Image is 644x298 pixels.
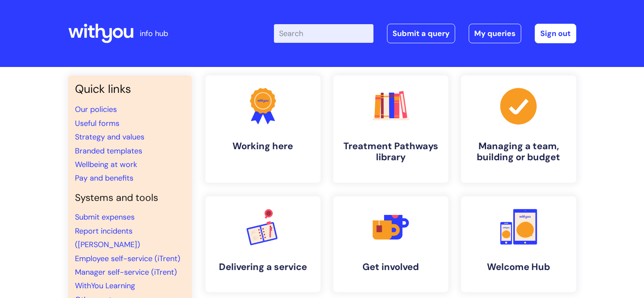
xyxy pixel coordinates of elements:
[75,132,144,142] a: Strategy and values
[75,118,119,128] a: Useful forms
[340,262,442,273] h4: Get involved
[75,173,133,183] a: Pay and benefits
[75,226,140,250] a: Report incidents ([PERSON_NAME])
[469,24,521,43] a: My queries
[212,141,314,152] h4: Working here
[468,262,569,273] h4: Welcome Hub
[75,146,142,156] a: Branded templates
[75,159,137,170] a: Wellbeing at work
[274,24,576,43] div: | -
[140,27,168,40] p: info hub
[333,196,448,292] a: Get involved
[461,196,576,292] a: Welcome Hub
[387,24,455,43] a: Submit a query
[340,141,442,163] h4: Treatment Pathways library
[205,196,321,292] a: Delivering a service
[75,212,135,222] a: Submit expenses
[333,75,448,183] a: Treatment Pathways library
[75,267,177,277] a: Manager self-service (iTrent)
[75,281,135,291] a: WithYou Learning
[535,24,576,43] a: Sign out
[212,262,314,273] h4: Delivering a service
[468,141,569,163] h4: Managing a team, building or budget
[274,24,373,43] input: Search
[75,104,117,114] a: Our policies
[461,75,576,183] a: Managing a team, building or budget
[75,82,185,96] h3: Quick links
[205,75,321,183] a: Working here
[75,253,180,264] a: Employee self-service (iTrent)
[75,192,185,204] h4: Systems and tools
